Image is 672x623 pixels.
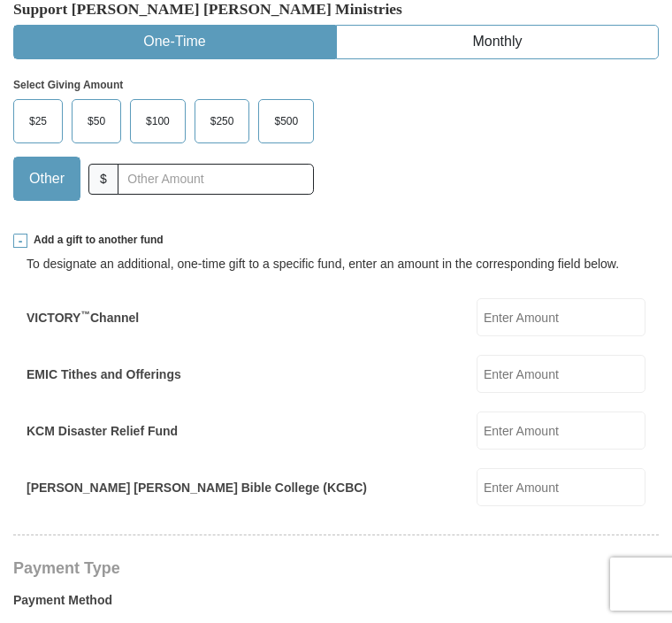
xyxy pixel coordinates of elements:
[20,108,56,135] span: $25
[202,108,243,135] span: $250
[80,309,90,319] sup: ™
[13,79,123,91] strong: Select Giving Amount
[79,108,114,135] span: $50
[14,26,335,58] button: One-Time
[27,365,181,383] label: EMIC Tithes and Offerings
[477,298,645,336] input: Enter Amount
[27,422,178,440] label: KCM Disaster Relief Fund
[265,108,307,135] span: $500
[337,26,658,58] button: Monthly
[13,591,659,618] label: Payment Method
[27,233,164,248] span: Add a gift to another fund
[118,164,314,195] input: Other Amount
[477,411,645,450] input: Enter Amount
[27,309,139,327] label: VICTORY Channel
[477,468,645,506] input: Enter Amount
[27,255,645,273] div: To designate an additional, one-time gift to a specific fund, enter an amount in the correspondin...
[27,479,367,496] label: [PERSON_NAME] [PERSON_NAME] Bible College (KCBC)
[88,164,118,195] span: $
[477,355,645,393] input: Enter Amount
[137,108,179,135] span: $100
[20,165,73,192] span: Other
[13,561,659,575] h4: Payment Type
